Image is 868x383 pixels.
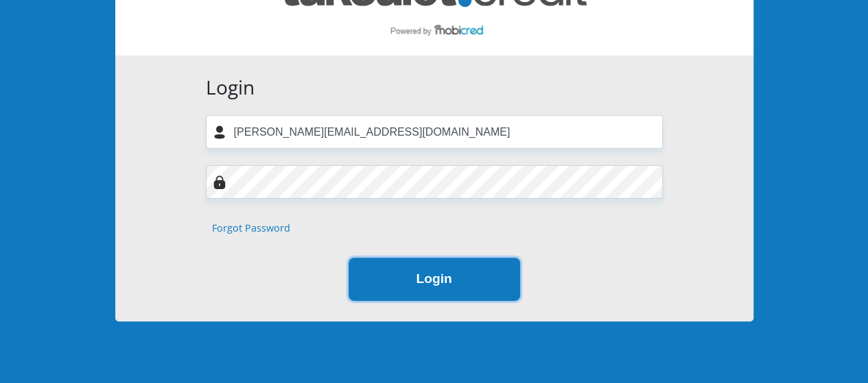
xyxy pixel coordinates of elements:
[206,76,663,99] h3: Login
[213,175,226,189] img: Image
[206,115,663,149] input: Username
[349,258,520,301] button: Login
[212,221,290,236] a: Forgot Password
[213,125,226,139] img: user-icon image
